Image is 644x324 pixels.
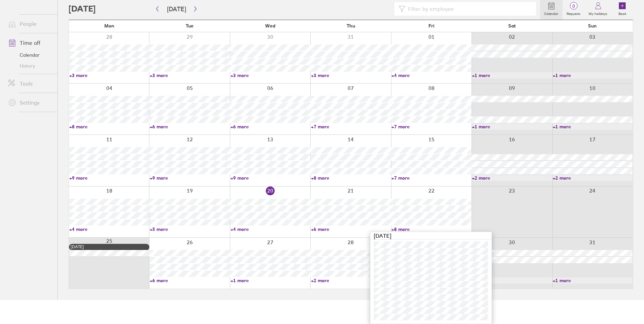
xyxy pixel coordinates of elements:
a: +8 more [311,175,391,181]
a: Settings [3,96,57,109]
a: +5 more [150,226,229,232]
label: Calendar [540,10,563,16]
a: +1 more [553,124,632,130]
a: +6 more [150,277,229,284]
a: +9 more [69,175,149,181]
div: [DATE] [370,232,492,240]
a: +1 more [231,277,310,284]
a: +8 more [391,226,471,232]
span: Thu [347,23,355,29]
a: +8 more [69,124,149,130]
a: +6 more [231,124,310,130]
a: +4 more [231,226,310,232]
span: Tue [186,23,194,29]
a: Time off [3,36,57,50]
a: +7 more [311,124,391,130]
span: Sat [508,23,516,29]
span: 0 [563,3,585,9]
span: Mon [104,23,114,29]
input: Filter by employee [405,2,532,15]
a: +4 more [391,72,471,78]
a: +2 more [472,175,552,181]
div: [DATE] [71,245,148,249]
a: Calendar [3,50,57,60]
a: +3 more [150,72,229,78]
span: Fri [428,23,435,29]
a: +3 more [231,72,310,78]
a: +6 more [311,226,391,232]
label: Book [614,10,630,16]
a: +7 more [391,175,471,181]
a: History [3,60,57,71]
label: Requests [563,10,585,16]
a: Tools [3,77,57,90]
span: Sun [588,23,597,29]
button: [DATE] [162,3,191,15]
a: +9 more [150,175,229,181]
a: +6 more [150,124,229,130]
a: +1 more [553,72,632,78]
a: +1 more [472,72,552,78]
a: +1 more [472,277,552,284]
a: +1 more [472,124,552,130]
a: +1 more [553,277,632,284]
span: Wed [265,23,275,29]
a: +9 more [231,175,310,181]
a: +2 more [553,175,632,181]
a: +2 more [311,277,391,284]
label: My holidays [585,10,611,16]
a: +7 more [391,124,471,130]
a: +4 more [69,226,149,232]
a: +3 more [311,72,391,78]
a: +3 more [69,72,149,78]
a: People [3,17,57,31]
